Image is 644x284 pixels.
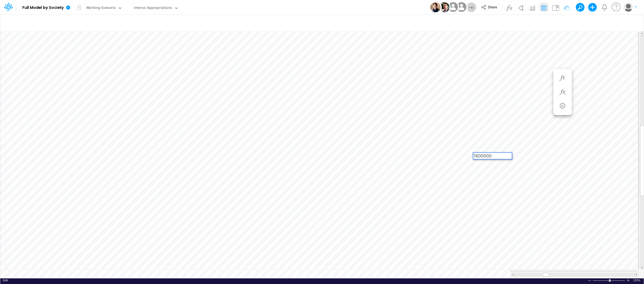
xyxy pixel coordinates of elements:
[488,5,497,9] span: Share
[3,278,8,282] div: In Edit mode
[86,5,116,11] div: Working Scenario
[633,278,641,282] span: 120%
[3,279,8,282] span: Edit
[439,2,449,12] img: User Image Icon
[134,5,172,11] div: Interco Appropriations
[626,278,630,282] div: Zoom In
[455,1,467,13] img: User Image Icon
[473,153,512,159] div: 1600000
[601,4,608,10] a: Notifications
[469,6,474,9] span: + 45
[609,279,610,282] div: Zoom
[587,279,592,283] div: Zoom Out
[447,1,459,13] img: User Image Icon
[22,5,64,10] b: Full Model by Society
[478,3,501,12] button: Share
[430,2,441,12] img: User Image Icon
[633,278,641,282] div: Zoom level
[592,278,626,282] div: Zoom
[5,17,527,28] input: Type a title here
